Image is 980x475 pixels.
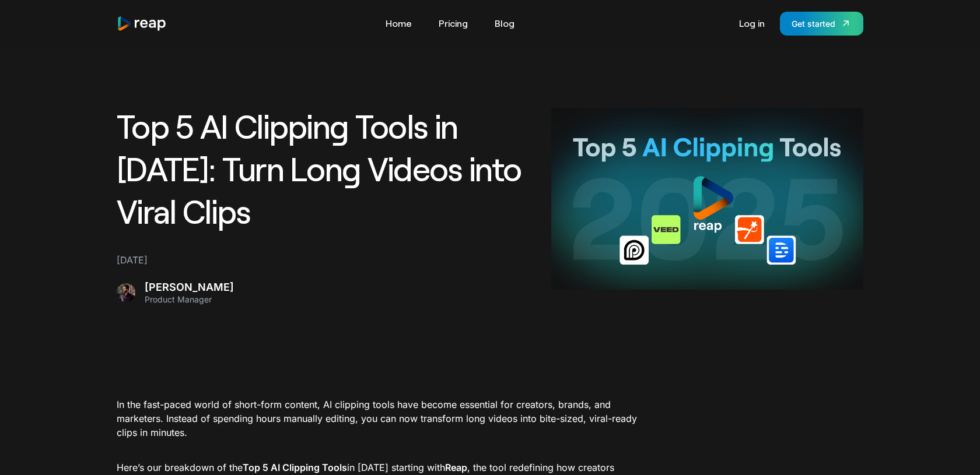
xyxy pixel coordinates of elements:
a: Get started [780,12,863,36]
div: [PERSON_NAME] [145,281,234,294]
div: Get started [792,17,835,30]
a: Blog [489,14,520,33]
a: Pricing [433,14,474,33]
strong: Reap [445,462,467,473]
p: In the fast-paced world of short-form content, AI clipping tools have become essential for creato... [117,397,644,439]
strong: Top 5 AI Clipping Tools [243,462,347,473]
a: Home [380,14,418,33]
a: home [117,16,167,31]
h1: Top 5 AI Clipping Tools in [DATE]: Turn Long Videos into Viral Clips [117,105,537,232]
div: [DATE] [117,253,537,267]
a: Log in [733,14,771,33]
div: Product Manager [145,294,234,305]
